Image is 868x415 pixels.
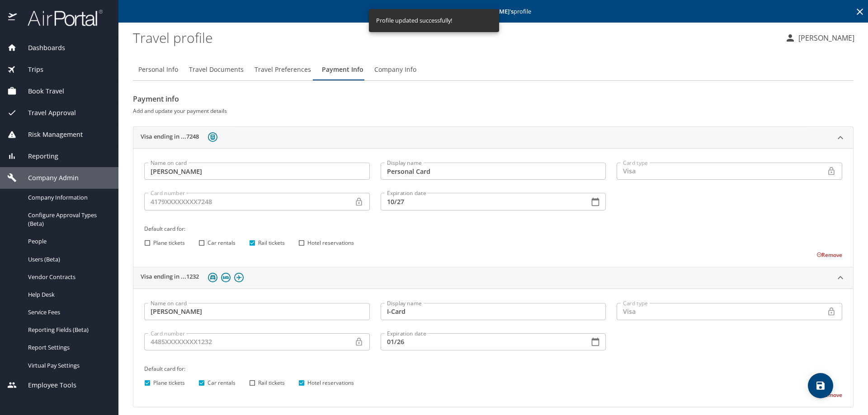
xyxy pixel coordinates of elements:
h6: Add and update your payment details [133,106,854,116]
div: Profile [133,59,854,80]
span: Virtual Pay Settings [28,361,108,370]
span: Car rentals [208,239,236,247]
span: Hotel reservations [307,379,354,387]
span: Personal Info [138,64,178,75]
span: Travel Approval [17,108,76,118]
div: Visa [617,163,827,180]
span: Reporting [17,151,58,161]
input: MM/YY [381,193,582,210]
span: Payment Info [322,64,363,75]
div: Visa ending in ...1232 [133,267,853,289]
div: Visa [617,303,827,320]
div: Visa ending in ...7248 [133,289,853,407]
span: Company Admin [17,173,79,183]
span: Service Fees [28,308,108,317]
span: Trips [17,65,43,75]
button: Remove [816,391,842,399]
span: Hotel reservations [307,239,354,247]
input: MM/YY [381,333,582,350]
span: Company Info [374,64,416,75]
span: Report Settings [28,343,108,352]
span: Rail tickets [258,239,285,247]
span: Risk Management [17,130,83,140]
div: Profile updated successfully! [376,12,452,29]
span: Rail tickets [258,379,285,387]
p: [PERSON_NAME] [796,33,854,43]
span: Book Travel [17,86,64,96]
input: Ex. My corporate card [381,303,606,320]
h6: Default card for: [144,224,842,233]
span: Company Information [28,193,108,202]
span: Configure Approval Types (Beta) [28,211,108,228]
img: hotel [221,273,231,282]
span: Dashboards [17,43,65,53]
span: People [28,237,108,246]
button: save [808,373,833,398]
img: car [208,273,217,282]
h2: Visa ending in ...1232 [141,272,199,283]
span: Car rentals [208,379,236,387]
h1: Travel profile [133,23,778,51]
span: Help Desk [28,290,108,299]
img: rail [208,132,217,142]
span: Travel Preferences [255,64,311,75]
span: Employee Tools [17,380,76,390]
input: Ex. My corporate card [381,163,606,180]
div: Visa ending in ...7248 [133,127,853,149]
button: [PERSON_NAME] [781,30,858,46]
p: Editing profile [121,9,865,14]
button: Remove [816,251,842,259]
span: Plane tickets [153,239,185,247]
span: Plane tickets [153,379,185,387]
h6: Default card for: [144,364,842,373]
h2: Payment info [133,92,854,106]
span: Travel Documents [189,64,244,75]
span: Vendor Contracts [28,273,108,281]
span: Reporting Fields (Beta) [28,326,108,334]
div: Visa ending in ...7248 [133,148,853,266]
img: icon-airportal.png [8,9,18,27]
img: airportal-logo.png [18,9,103,27]
img: plane [234,273,244,282]
h2: Visa ending in ...7248 [141,132,199,143]
span: Users (Beta) [28,255,108,264]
